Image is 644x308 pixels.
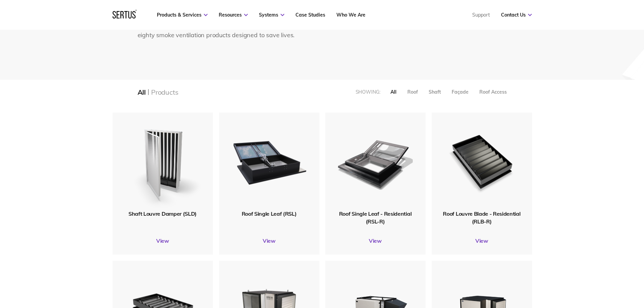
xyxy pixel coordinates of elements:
span: Roof Single Leaf - Residential (RSL-R) [339,210,411,224]
a: Products & Services [157,12,208,18]
a: Contact Us [501,12,532,18]
a: Case Studies [295,12,325,18]
span: Roof Louvre Blade - Residential (RLB-R) [443,210,520,224]
a: View [113,237,213,244]
div: Roof [407,89,418,95]
div: From concept to production line, we’ve built a range of over eighty smoke ventilation products de... [138,21,308,40]
iframe: Chat Widget [610,276,644,308]
a: View [325,237,426,244]
div: Roof Access [479,89,507,95]
a: View [432,237,532,244]
a: Who We Are [336,12,365,18]
a: Systems [259,12,284,18]
a: View [219,237,319,244]
div: Showing: [356,89,380,95]
div: Products [151,88,178,96]
div: Façade [452,89,469,95]
div: All [138,88,146,96]
span: Roof Single Leaf (RSL) [242,210,297,217]
a: Support [472,12,490,18]
div: Shaft [429,89,441,95]
div: All [390,89,397,95]
span: Shaft Louvre Damper (SLD) [128,210,197,217]
a: Resources [219,12,248,18]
